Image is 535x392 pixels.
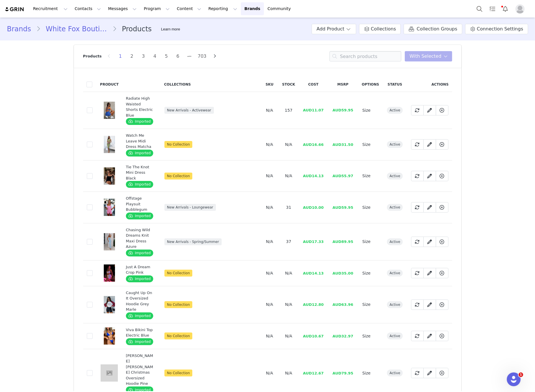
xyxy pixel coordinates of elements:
[333,334,353,338] span: AUD32.97
[387,333,403,339] span: active
[329,51,401,61] input: Search products
[512,4,530,13] button: Profile
[126,275,153,282] span: Imported
[362,107,379,113] div: Size
[387,270,403,277] span: active
[266,371,273,375] span: N/A
[285,271,292,275] span: N/A
[387,107,403,114] span: active
[104,233,115,250] img: white-fox-hot-tropics_112.jpg
[285,302,292,307] span: N/A
[126,338,153,345] span: Imported
[473,2,486,15] button: Search
[312,24,356,34] button: Add Product
[333,240,353,244] span: AUD89.95
[126,118,153,125] span: Imported
[173,2,205,15] button: Content
[126,227,154,250] div: Chasing Wild Dreams Knit Maxi Dress Azure
[7,24,36,34] a: Brands
[126,353,154,387] div: [PERSON_NAME] [PERSON_NAME] Christmas Oversized Hoodie Pine
[126,250,153,256] span: Imported
[266,108,273,113] span: N/A
[285,142,292,147] span: N/A
[160,26,181,32] div: Tooltip anchor
[333,174,353,178] span: AUD55.97
[303,240,324,244] span: AUD17.33
[387,301,403,308] span: active
[303,302,324,307] span: AUD12.80
[126,312,153,319] span: Imported
[465,24,528,34] a: Connection Settings
[161,77,261,92] th: Collections
[104,199,115,216] img: white-fox-offstage-playsuit-bubblegum-pink.24.04.25.2.jpg
[266,142,273,147] span: N/A
[104,167,115,185] img: 352449949_960352868341006_1033635113227497828_n.jpg
[104,327,115,345] img: 05-06-2023-11-37-00.jpg
[362,204,379,211] div: Size
[285,173,292,178] span: N/A
[303,271,324,275] span: AUD14.13
[362,302,379,308] div: Size
[404,24,462,34] a: Collection Groups
[515,4,525,13] img: placeholder-profile.jpg
[286,239,291,244] span: 37
[104,136,115,153] img: WATCH_ME_LEAVE_MIDI_DRESS_17.08.21_01_765c6cb9-3cc6-441b-af98-c324abacddfc.jpg
[126,150,153,157] span: Imported
[126,96,154,118] div: Radiate High Waisted Shorts Electric Blue
[387,238,403,245] span: active
[164,238,222,245] span: New Arrivals - Spring/Summer
[519,372,523,377] span: 1
[101,364,118,382] img: placeholder-square.jpeg
[162,52,171,60] li: 5
[383,77,407,92] th: Status
[286,205,291,210] span: 31
[303,205,324,210] span: AUD10.00
[126,327,154,338] div: Viva Bikini Top Electric Blue
[499,2,512,15] button: Notifications
[387,370,403,376] span: active
[97,77,122,92] th: Product
[116,52,125,60] li: 1
[407,77,452,92] th: Actions
[387,204,403,211] span: active
[104,296,115,313] img: CAUGHT_UP_ON_IT_HOODIE_17.05..23_01.jpg
[205,2,241,15] button: Reporting
[371,26,396,32] span: Collections
[128,52,136,60] li: 2
[303,334,324,338] span: AUD10.67
[362,270,379,276] div: Size
[362,333,379,339] div: Size
[405,51,452,61] button: With Selected
[104,102,115,119] img: white-fox-race-me-sports-bra-electric-blue--radiate-high-waisted-shorts-electric-blue.14.08.25.12...
[362,142,379,148] div: Size
[105,2,140,15] button: Messages
[41,24,112,34] a: White Fox Boutique AUS
[285,334,292,338] span: N/A
[333,142,353,147] span: AUD31.50
[197,52,208,60] li: 703
[164,204,216,211] span: New Arrivals - Loungewear
[164,107,214,114] span: New Arrivals - Activewear
[126,264,154,275] div: Just A Dream Crop Pink
[327,77,358,92] th: MSRP
[5,7,25,12] img: grin logo
[266,173,273,178] span: N/A
[333,205,353,210] span: AUD59.95
[266,271,273,275] span: N/A
[264,2,297,15] a: Community
[126,290,154,312] div: Caught Up On It Oversized Hoodie Grey Marle
[387,173,403,179] span: active
[164,370,193,376] span: No Collection
[174,52,182,60] li: 6
[126,213,153,219] span: Imported
[164,301,193,308] span: No Collection
[266,239,273,244] span: N/A
[285,108,293,113] span: 157
[303,108,324,112] span: AUD11.07
[285,371,292,375] span: N/A
[126,181,153,188] span: Imported
[507,372,521,386] iframe: Intercom live chat
[299,77,327,92] th: Cost
[164,141,193,148] span: No Collection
